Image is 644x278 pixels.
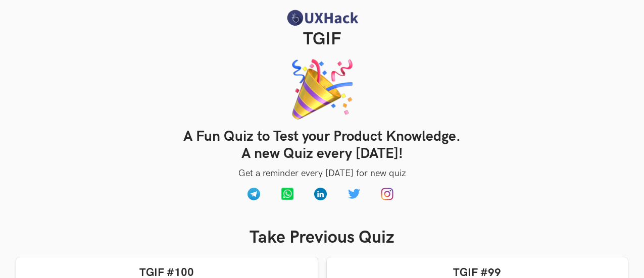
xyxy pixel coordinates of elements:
[281,188,293,200] img: Whatsapp
[284,9,360,27] img: UXHack
[239,180,272,210] a: Telegram
[292,59,353,120] img: Tgif banner
[381,188,393,200] img: Instagram
[306,180,339,210] a: UXHack LinkedIn channel
[16,128,628,162] h3: A Fun Quiz to Test your Product Knowledge. A new Quiz every [DATE]!
[16,228,628,248] h2: Take Previous Quiz
[372,180,406,210] a: Instagram
[314,188,327,200] img: UXHack LinkedIn channel
[272,180,306,210] a: Whatsapp
[16,168,628,179] p: Get a reminder every [DATE] for new quiz
[16,29,628,50] h2: TGIF
[247,188,260,200] img: Telegram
